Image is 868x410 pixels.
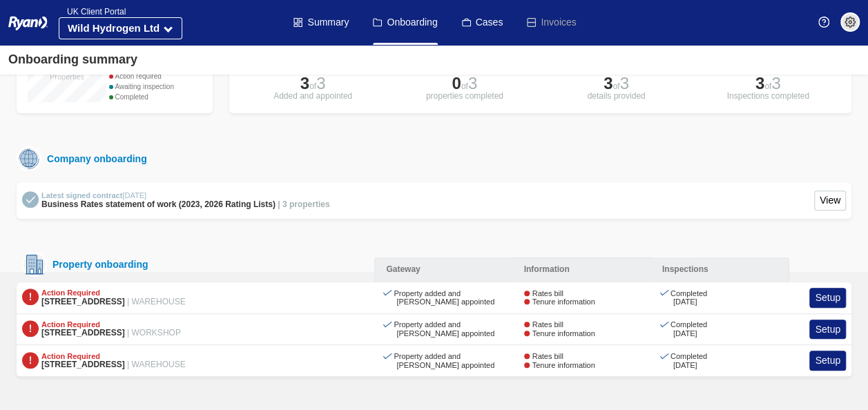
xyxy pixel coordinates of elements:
div: Action required [109,71,202,81]
span: 3 [300,74,309,92]
span: [STREET_ADDRESS] [41,297,125,306]
div: Property added and [PERSON_NAME] appointed [385,352,501,369]
div: Property onboarding [47,259,148,270]
span: UK Client Portal [59,7,126,17]
span: | WORKSHOP [127,328,181,338]
div: Rates bill [524,289,595,298]
div: Completed [662,320,707,338]
span: | 3 properties [278,199,329,209]
span: 3 [755,74,764,92]
span: 3 [604,74,613,92]
div: Tenure information [524,297,595,306]
span: | WAREHOUSE [127,360,186,369]
div: Action Required [41,289,186,297]
div: Inspections completed [695,92,840,100]
a: Setup [809,288,846,308]
div: Company onboarding [41,152,147,166]
div: Awaiting inspection [109,81,202,92]
span: Business Rates statement of work (2023, 2026 Rating Lists) [41,199,276,209]
div: Completed [662,289,707,306]
div: Property added and [PERSON_NAME] appointed [385,320,501,338]
span: 0 [452,74,461,92]
div: Latest signed contract [41,191,330,200]
span: [STREET_ADDRESS] [41,328,125,338]
span: 3 [619,74,628,92]
time: [DATE] [673,297,697,306]
div: Tenure information [524,329,595,338]
div: details provided [544,92,689,100]
img: Help [818,17,829,28]
a: Setup [809,320,846,340]
div: Rates bill [524,352,595,361]
span: 3 [468,74,477,92]
div: Completed [109,92,202,102]
div: Completed [662,352,707,369]
span: | WAREHOUSE [127,297,186,306]
span: 3 [316,74,325,92]
div: Property added and [PERSON_NAME] appointed [385,289,501,306]
time: [DATE] [673,361,697,369]
div: of [392,75,537,92]
div: Inspections [651,257,789,282]
time: [DATE] [673,329,697,338]
div: Information [513,257,651,282]
div: Onboarding summary [8,50,137,69]
a: Setup [809,351,846,371]
strong: Wild Hydrogen Ltd [68,22,160,34]
div: Added and appointed [240,92,385,100]
div: Tenure information [524,361,595,370]
div: Action Required [41,320,181,329]
div: properties completed [392,92,537,100]
div: of [544,75,689,92]
div: of [240,75,385,92]
div: Gateway [374,257,512,282]
span: 3 [771,74,780,92]
img: settings [845,17,856,28]
div: Rates bill [524,320,595,329]
a: View [814,191,846,211]
span: [STREET_ADDRESS] [41,360,125,369]
div: Action Required [41,352,186,361]
div: of [695,75,840,92]
button: Wild Hydrogen Ltd [59,17,182,39]
time: [DATE] [122,191,146,199]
